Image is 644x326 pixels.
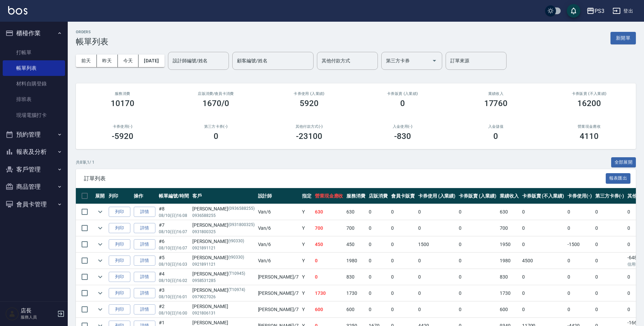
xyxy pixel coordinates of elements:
h3: 0 [400,99,405,108]
p: 0921806131 [192,310,255,316]
td: 0 [566,302,594,318]
td: 0 [520,220,566,236]
td: 1980 [345,253,367,269]
button: expand row [95,239,105,249]
button: PS3 [584,4,607,18]
th: 客戶 [191,188,256,204]
td: 1730 [498,285,520,301]
a: 報表匯出 [606,175,631,181]
button: 列印 [109,207,130,217]
th: 列印 [107,188,132,204]
h2: 入金使用(-) [364,124,441,129]
th: 卡券使用 (入業績) [416,188,457,204]
h2: 營業現金應收 [551,124,628,129]
a: 詳情 [134,304,155,315]
button: Open [429,55,440,66]
p: 08/10 (日) 16:02 [159,278,189,284]
a: 現場電腦打卡 [3,107,65,123]
button: 列印 [109,288,130,299]
td: 0 [367,253,389,269]
td: 0 [367,204,389,220]
td: 0 [389,204,416,220]
p: (0936588255) [228,205,255,212]
h3: -830 [394,131,411,141]
td: 0 [457,302,498,318]
button: expand row [95,304,105,314]
p: 08/10 (日) 16:01 [159,294,189,300]
td: 0 [566,285,594,301]
td: 0 [520,269,566,285]
a: 打帳單 [3,45,65,60]
td: 0 [457,269,498,285]
td: 1980 [498,253,520,269]
button: 會員卡管理 [3,196,65,213]
button: save [567,4,580,18]
p: 08/10 (日) 16:00 [159,310,189,316]
td: 0 [457,220,498,236]
h3: 5920 [300,99,319,108]
button: 今天 [118,55,139,67]
a: 詳情 [134,256,155,266]
td: 450 [313,237,345,252]
td: 0 [367,237,389,252]
td: [PERSON_NAME] /7 [256,285,300,301]
td: 0 [594,285,626,301]
td: 0 [566,204,594,220]
th: 會員卡販賣 [389,188,416,204]
h3: 帳單列表 [76,37,108,46]
h3: 0 [493,131,498,141]
button: 櫃檯作業 [3,24,65,42]
td: 0 [416,204,457,220]
td: 600 [345,302,367,318]
th: 卡券販賣 (不入業績) [520,188,566,204]
button: expand row [95,223,105,233]
td: 0 [367,302,389,318]
td: #7 [157,220,191,236]
h2: 卡券販賣 (不入業績) [551,91,628,96]
div: [PERSON_NAME] [192,254,255,261]
p: (T10945) [228,270,245,278]
td: Y [300,285,313,301]
td: 0 [566,220,594,236]
button: 客戶管理 [3,161,65,178]
td: 0 [389,269,416,285]
td: Y [300,253,313,269]
p: 08/10 (日) 16:07 [159,229,189,235]
td: Van /6 [256,204,300,220]
button: 預約管理 [3,126,65,143]
h2: 其他付款方式(-) [271,124,348,129]
td: 1500 [416,237,457,252]
a: 新開單 [610,35,636,41]
a: 詳情 [134,207,155,217]
a: 詳情 [134,223,155,233]
button: [DATE] [138,55,164,67]
td: Y [300,269,313,285]
td: Van /6 [256,237,300,252]
button: 前天 [76,55,97,67]
td: 0 [457,204,498,220]
button: 報表匯出 [606,173,631,184]
button: expand row [95,288,105,298]
a: 詳情 [134,239,155,250]
p: 08/10 (日) 16:03 [159,261,189,267]
td: 0 [457,285,498,301]
td: 0 [416,253,457,269]
button: 登出 [610,5,636,17]
a: 帳單列表 [3,60,65,76]
td: 700 [345,220,367,236]
h3: 0 [214,131,218,141]
td: 700 [498,220,520,236]
h2: 第三方卡券(-) [177,124,255,129]
td: #3 [157,285,191,301]
a: 詳情 [134,272,155,282]
button: 列印 [109,223,130,233]
button: expand row [95,207,105,217]
div: [PERSON_NAME] [192,270,255,278]
td: 0 [457,237,498,252]
th: 業績收入 [498,188,520,204]
p: 共 8 筆, 1 / 1 [76,159,94,165]
p: (t90330) [228,254,244,261]
td: Y [300,220,313,236]
td: 0 [520,302,566,318]
p: 0936588255 [192,212,255,219]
